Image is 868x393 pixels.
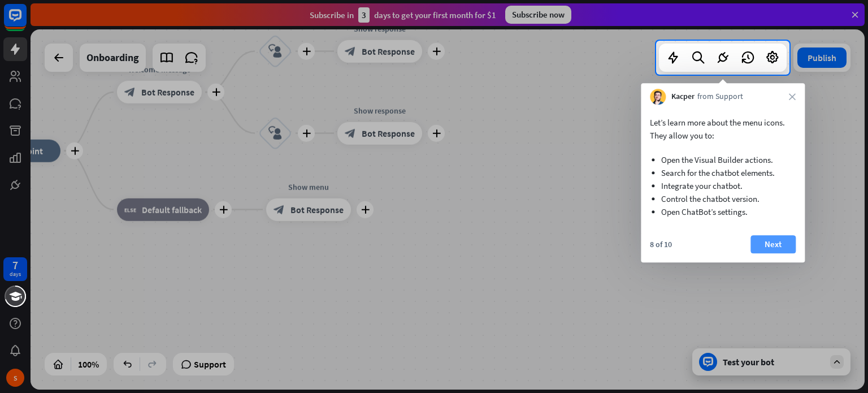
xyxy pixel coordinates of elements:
[661,153,784,166] li: Open the Visual Builder actions.
[789,93,796,100] i: close
[661,205,784,218] li: Open ChatBot’s settings.
[661,192,784,205] li: Control the chatbot version.
[650,116,796,142] p: Let’s learn more about the menu icons. They allow you to:
[697,91,743,102] span: from Support
[661,166,784,179] li: Search for the chatbot elements.
[650,239,672,249] div: 8 of 10
[750,235,796,253] button: Next
[9,5,43,38] button: Open LiveChat chat widget
[671,91,695,102] span: Kacper
[661,179,784,192] li: Integrate your chatbot.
